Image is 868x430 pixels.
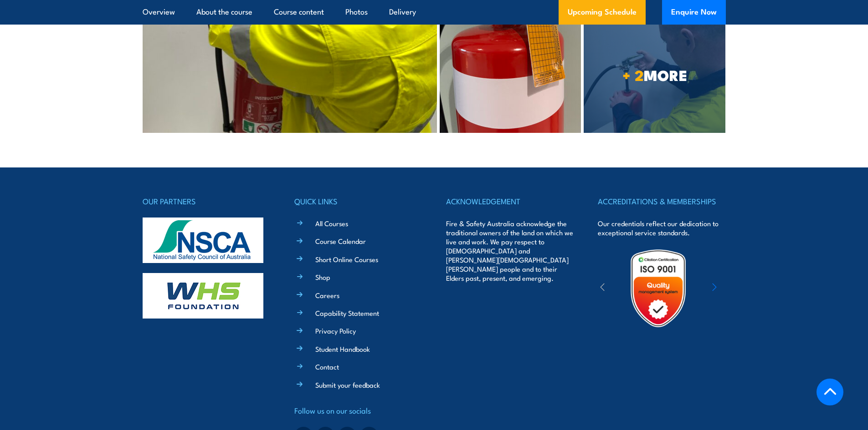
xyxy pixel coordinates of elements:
[315,326,356,335] a: Privacy Policy
[315,344,370,354] a: Student Handbook
[143,218,263,263] img: nsca-logo-footer
[315,362,339,371] a: Contact
[446,195,574,207] h4: ACKNOWLEDGEMENT
[618,248,698,328] img: Untitled design (19)
[143,195,270,207] h4: OUR PARTNERS
[598,195,725,207] h4: ACCREDITATIONS & MEMBERSHIPS
[315,380,380,390] a: Submit your feedback
[294,195,422,207] h4: QUICK LINKS
[315,218,348,228] a: All Courses
[598,219,725,237] p: Our credentials reflect our dedication to exceptional service standards.
[315,236,366,246] a: Course Calendar
[584,16,725,133] a: + 2MORE
[315,272,330,282] a: Shop
[622,63,644,86] strong: + 2
[315,290,339,300] a: Careers
[315,308,379,318] a: Capability Statement
[699,273,778,304] img: ewpa-logo
[294,404,422,417] h4: Follow us on our socials
[315,254,378,264] a: Short Online Courses
[584,68,725,81] span: MORE
[143,273,263,319] img: whs-logo-footer
[446,219,574,283] p: Fire & Safety Australia acknowledge the traditional owners of the land on which we live and work....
